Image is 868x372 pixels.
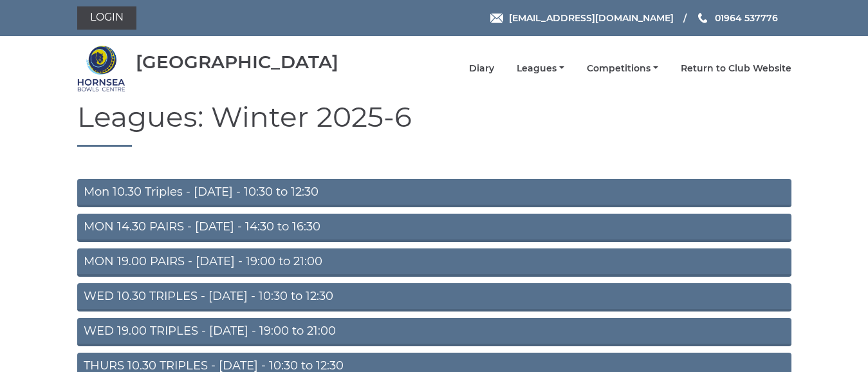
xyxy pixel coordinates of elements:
[77,248,791,277] a: MON 19.00 PAIRS - [DATE] - 19:00 to 21:00
[715,12,778,24] span: 01964 537776
[77,283,791,312] a: WED 10.30 TRIPLES - [DATE] - 10:30 to 12:30
[587,62,658,75] a: Competitions
[77,318,791,346] a: WED 19.00 TRIPLES - [DATE] - 19:00 to 21:00
[77,44,125,93] img: Hornsea Bowls Centre
[77,214,791,242] a: MON 14.30 PAIRS - [DATE] - 14:30 to 16:30
[509,12,674,24] span: [EMAIL_ADDRESS][DOMAIN_NAME]
[136,52,338,72] div: [GEOGRAPHIC_DATA]
[77,6,136,30] a: Login
[490,14,503,23] img: Email
[490,11,674,25] a: Email [EMAIL_ADDRESS][DOMAIN_NAME]
[77,101,791,147] h1: Leagues: Winter 2025-6
[698,13,707,23] img: Phone us
[469,62,494,75] a: Diary
[681,62,791,75] a: Return to Club Website
[77,179,791,207] a: Mon 10.30 Triples - [DATE] - 10:30 to 12:30
[517,62,564,75] a: Leagues
[696,11,778,25] a: Phone us 01964 537776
